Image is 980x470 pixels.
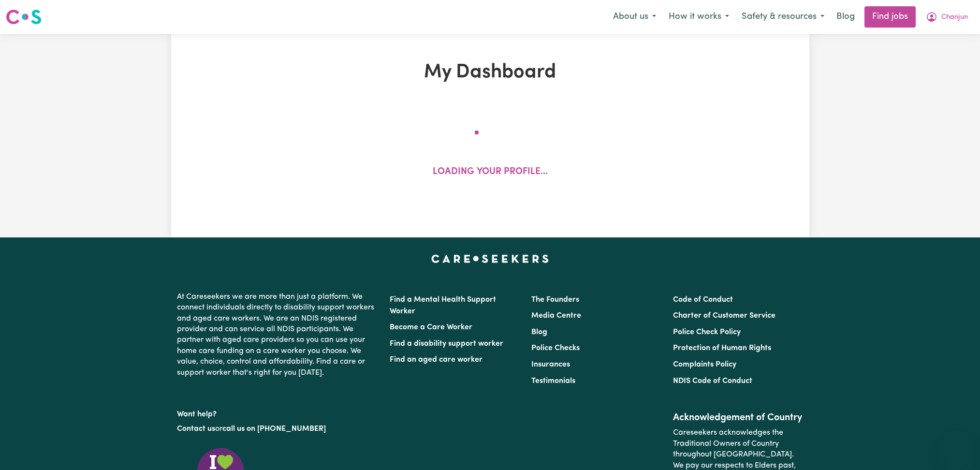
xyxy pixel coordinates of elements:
[177,420,378,438] p: or
[941,12,968,23] span: Chanjun
[177,425,215,433] a: Contact us
[433,165,548,179] p: Loading your profile...
[673,361,736,368] a: Complaints Policy
[673,377,752,385] a: NDIS Code of Conduct
[920,7,974,27] button: My Account
[735,7,831,27] button: Safety & resources
[531,296,579,304] a: The Founders
[390,340,503,348] a: Find a disability support worker
[673,412,803,424] h2: Acknowledgement of Country
[222,425,326,433] a: call us on [PHONE_NUMBER]
[390,356,483,364] a: Find an aged care worker
[531,344,580,352] a: Police Checks
[673,312,775,320] a: Charter of Customer Service
[177,288,378,382] p: At Careseekers we are more than just a platform. We connect individuals directly to disability su...
[531,377,575,385] a: Testimonials
[177,405,378,420] p: Want help?
[831,6,861,28] a: Blog
[673,344,771,352] a: Protection of Human Rights
[531,361,570,368] a: Insurances
[6,6,42,28] a: Careseekers logo
[941,431,972,462] iframe: Button to launch messaging window
[6,8,42,26] img: Careseekers logo
[531,328,547,336] a: Blog
[431,255,549,263] a: Careseekers home page
[390,296,496,315] a: Find a Mental Health Support Worker
[283,61,697,84] h1: My Dashboard
[864,6,916,28] a: Find jobs
[662,7,735,27] button: How it works
[390,323,472,331] a: Become a Care Worker
[607,7,662,27] button: About us
[673,328,741,336] a: Police Check Policy
[673,296,733,304] a: Code of Conduct
[531,312,581,320] a: Media Centre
